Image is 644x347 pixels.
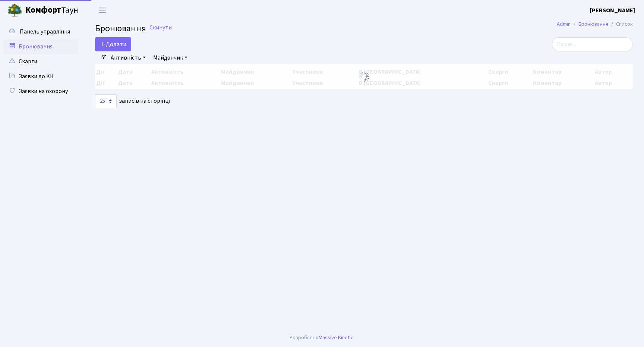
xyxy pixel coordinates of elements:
b: Комфорт [25,4,61,16]
img: logo.png [7,3,22,18]
label: записів на сторінці [95,94,170,108]
input: Пошук... [552,37,633,51]
b: [PERSON_NAME] [590,6,635,15]
a: Майданчик [150,51,190,64]
div: Розроблено . [290,334,354,342]
a: Бронювання [578,20,608,28]
img: Обробка... [358,71,370,83]
nav: breadcrumb [546,16,644,32]
a: Бронювання [4,39,78,54]
a: Заявки до КК [4,69,78,84]
span: Бронювання [95,22,146,35]
a: Заявки на охорону [4,84,78,99]
li: Список [608,20,633,28]
a: Admin [557,20,571,28]
span: Таун [25,4,78,17]
a: Скарги [4,54,78,69]
span: Панель управління [20,28,70,36]
select: записів на сторінці [95,94,117,108]
a: Massive Kinetic [319,334,353,341]
a: Активність [108,51,149,64]
button: Додати [95,37,131,51]
a: [PERSON_NAME] [590,6,635,15]
a: Скинути [149,24,172,31]
button: Переключити навігацію [93,4,112,16]
a: Панель управління [4,24,78,39]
